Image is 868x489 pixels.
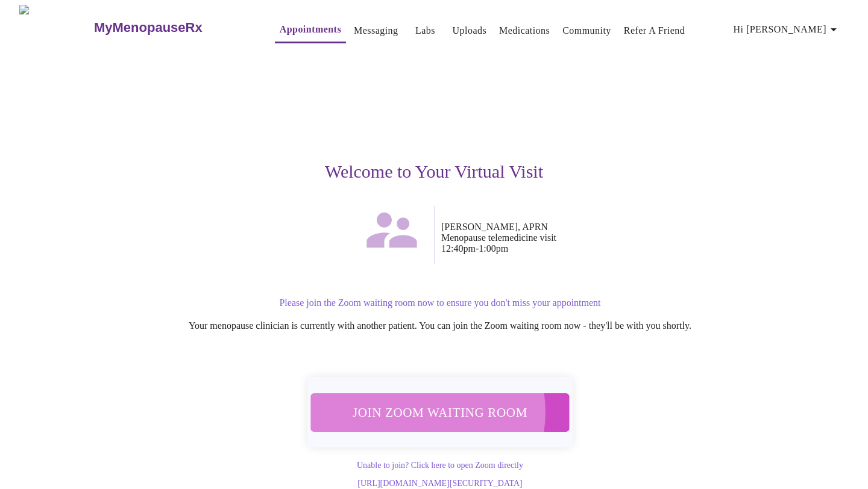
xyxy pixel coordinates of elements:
button: Community [558,19,616,43]
a: [URL][DOMAIN_NAME][SECURITY_DATA] [357,479,522,488]
button: Hi [PERSON_NAME] [729,17,846,42]
button: Join Zoom Waiting Room [310,393,570,432]
p: Please join the Zoom waiting room now to ensure you don't miss your appointment [75,297,805,308]
span: Join Zoom Waiting Room [326,401,555,423]
a: Uploads [453,22,487,39]
h3: MyMenopauseRx [94,20,203,36]
button: Refer a Friend [619,19,690,43]
img: MyMenopauseRx Logo [19,5,92,50]
a: Refer a Friend [624,22,685,39]
button: Appointments [275,17,346,43]
button: Medications [494,19,555,43]
a: MyMenopauseRx [92,7,250,49]
p: [PERSON_NAME], APRN Menopause telemedicine visit 12:40pm - 1:00pm [441,222,805,254]
a: Labs [415,22,435,39]
a: Medications [499,22,550,39]
h3: Welcome to Your Virtual Visit [63,161,805,182]
span: Hi [PERSON_NAME] [734,21,841,38]
button: Uploads [448,19,492,43]
a: Appointments [280,21,341,38]
a: Community [562,22,611,39]
a: Unable to join? Click here to open Zoom directly [357,461,523,470]
a: Messaging [354,22,398,39]
p: Your menopause clinician is currently with another patient. You can join the Zoom waiting room no... [75,320,805,331]
button: Labs [406,19,445,43]
button: Messaging [349,19,403,43]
